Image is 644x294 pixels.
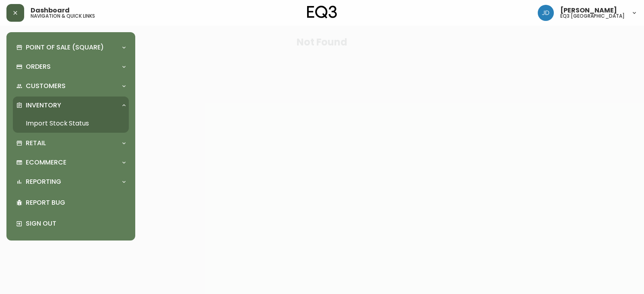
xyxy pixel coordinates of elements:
[26,177,61,186] p: Reporting
[560,7,617,14] span: [PERSON_NAME]
[13,39,129,56] div: Point of Sale (Square)
[13,97,129,114] div: Inventory
[26,82,66,90] p: Customers
[13,192,129,213] div: Report Bug
[13,154,129,171] div: Ecommerce
[13,173,129,191] div: Reporting
[307,6,337,19] img: logo
[31,7,70,14] span: Dashboard
[26,62,51,71] p: Orders
[560,14,625,19] h5: eq3 [GEOGRAPHIC_DATA]
[13,213,129,234] div: Sign Out
[13,114,129,133] a: Import Stock Status
[26,198,126,207] p: Report Bug
[31,14,95,19] h5: navigation & quick links
[13,77,129,95] div: Customers
[26,219,126,228] p: Sign Out
[538,5,554,21] img: 7c567ac048721f22e158fd313f7f0981
[26,101,61,110] p: Inventory
[26,139,46,148] p: Retail
[13,134,129,152] div: Retail
[26,43,104,52] p: Point of Sale (Square)
[26,158,66,167] p: Ecommerce
[13,58,129,76] div: Orders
